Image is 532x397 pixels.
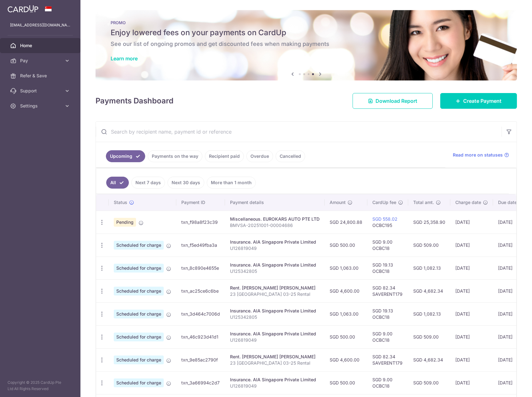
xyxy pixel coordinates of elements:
[408,279,450,302] td: SGD 4,682.34
[367,234,408,256] td: SGD 9.00 OCBC18
[325,211,367,234] td: SGD 24,800.88
[493,234,529,256] td: [DATE]
[96,122,502,142] input: Search by recipient name, payment id or reference
[8,5,38,13] img: CardUp
[176,348,225,371] td: txn_9e85ac2790f
[367,279,408,302] td: SGD 82.34 SAVERENT179
[450,371,493,394] td: [DATE]
[114,287,164,295] span: Scheduled for charge
[450,325,493,348] td: [DATE]
[455,199,481,206] span: Charge date
[230,239,320,245] div: Insurance. AIA Singapore Private Limited
[408,211,450,234] td: SGD 25,358.90
[176,194,225,211] th: Payment ID
[230,222,320,229] p: BMVSA-20251001-00004686
[230,268,320,274] p: U125342805
[111,40,502,48] h6: See our list of ongoing promos and get discounted fees when making payments
[367,325,408,348] td: SGD 9.00 OCBC18
[106,177,129,189] a: All
[408,325,450,348] td: SGD 509.00
[230,331,320,337] div: Insurance. AIA Singapore Private Limited
[493,256,529,279] td: [DATE]
[325,325,367,348] td: SGD 500.00
[492,378,526,394] iframe: Opens a widget where you can find more information
[408,256,450,279] td: SGD 1,082.13
[453,152,503,158] span: Read more on statuses
[367,302,408,325] td: SGD 19.13 OCBC18
[493,211,529,234] td: [DATE]
[207,177,256,189] a: More than 1 month
[325,348,367,371] td: SGD 4,600.00
[353,93,433,109] a: Download Report
[176,279,225,302] td: txn_ac25ce6c6be
[450,211,493,234] td: [DATE]
[176,371,225,394] td: txn_3a66994c2d7
[325,302,367,325] td: SGD 1,063.00
[325,256,367,279] td: SGD 1,063.00
[450,256,493,279] td: [DATE]
[413,199,434,206] span: Total amt.
[493,279,529,302] td: [DATE]
[114,378,164,387] span: Scheduled for charge
[325,234,367,256] td: SGD 500.00
[148,150,202,162] a: Payments on the way
[176,302,225,325] td: txn_3d464c7006d
[114,310,164,318] span: Scheduled for charge
[372,216,398,222] a: SGD 558.02
[111,28,502,38] h5: Enjoy lowered fees on your payments on CardUp
[276,150,305,162] a: Cancelled
[114,356,164,364] span: Scheduled for charge
[111,20,502,25] p: PROMO
[167,177,204,189] a: Next 30 days
[450,348,493,371] td: [DATE]
[498,199,517,206] span: Due date
[450,279,493,302] td: [DATE]
[230,245,320,251] p: U126819049
[367,371,408,394] td: SGD 9.00 OCBC18
[20,73,62,79] span: Refer & Save
[230,354,320,360] div: Rent. [PERSON_NAME] [PERSON_NAME]
[114,241,164,250] span: Scheduled for charge
[230,314,320,320] p: U125342805
[230,291,320,297] p: 23 [GEOGRAPHIC_DATA] 03-25 Rental
[230,285,320,291] div: Rent. [PERSON_NAME] [PERSON_NAME]
[450,234,493,256] td: [DATE]
[230,337,320,343] p: U126819049
[440,93,517,109] a: Create Payment
[114,218,136,227] span: Pending
[230,377,320,383] div: Insurance. AIA Singapore Private Limited
[325,279,367,302] td: SGD 4,600.00
[20,88,62,94] span: Support
[114,199,127,206] span: Status
[96,10,517,80] img: Latest Promos banner
[176,211,225,234] td: txn_f98a8f23c39
[230,262,320,268] div: Insurance. AIA Singapore Private Limited
[230,216,320,222] div: Miscellaneous. EUROKARS AUTO PTE LTD
[10,22,70,28] p: [EMAIL_ADDRESS][DOMAIN_NAME]
[367,348,408,371] td: SGD 82.34 SAVERENT179
[176,325,225,348] td: txn_46c923d41d1
[230,308,320,314] div: Insurance. AIA Singapore Private Limited
[114,333,164,341] span: Scheduled for charge
[450,302,493,325] td: [DATE]
[493,302,529,325] td: [DATE]
[493,325,529,348] td: [DATE]
[463,97,502,105] span: Create Payment
[408,234,450,256] td: SGD 509.00
[111,55,138,62] a: Learn more
[372,199,396,206] span: CardUp fee
[408,348,450,371] td: SGD 4,682.34
[376,97,417,105] span: Download Report
[225,194,325,211] th: Payment details
[453,152,509,158] a: Read more on statuses
[20,58,62,64] span: Pay
[106,150,145,162] a: Upcoming
[20,103,62,109] span: Settings
[408,371,450,394] td: SGD 509.00
[230,383,320,389] p: U126819049
[131,177,165,189] a: Next 7 days
[246,150,273,162] a: Overdue
[493,348,529,371] td: [DATE]
[114,264,164,273] span: Scheduled for charge
[325,371,367,394] td: SGD 500.00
